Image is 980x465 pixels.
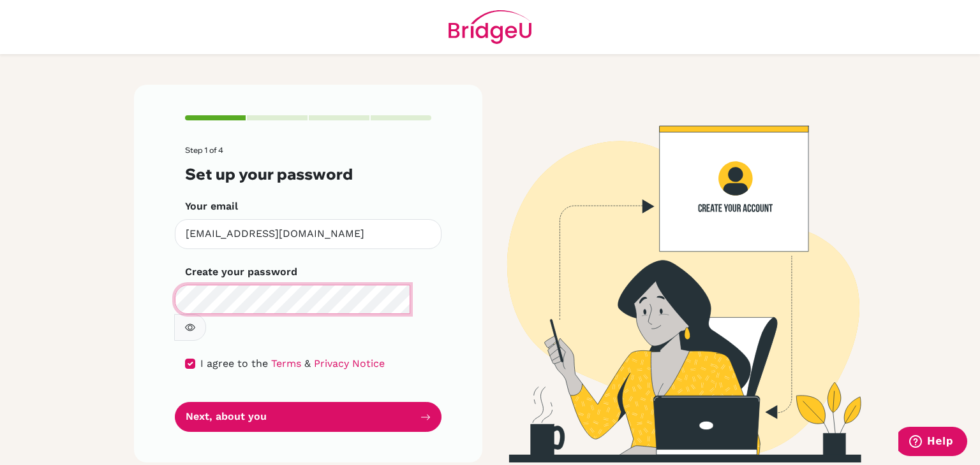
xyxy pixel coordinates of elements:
[304,357,311,369] span: &
[175,402,442,432] button: Next, about you
[200,357,268,369] span: I agree to the
[185,145,223,155] span: Step 1 of 4
[185,264,297,280] label: Create your password
[271,357,301,369] a: Terms
[185,165,431,183] h3: Set up your password
[314,357,385,369] a: Privacy Notice
[898,427,967,459] iframe: Opens a widget where you can find more information
[175,219,442,249] input: Insert your email*
[185,199,238,214] label: Your email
